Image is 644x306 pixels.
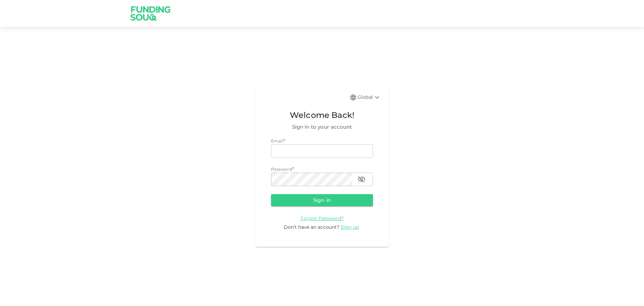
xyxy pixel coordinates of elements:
span: Forgot Password? [301,215,344,221]
span: Password [271,167,292,172]
input: email [271,144,373,158]
span: Don’t have an account? [284,224,339,230]
button: Sign in [271,194,373,206]
input: password [271,173,352,186]
span: Sign up [341,224,359,230]
div: Global [358,93,381,101]
span: Sign in to your account [271,123,373,131]
span: Welcome Back! [271,109,373,122]
span: Email [271,138,283,143]
a: Forgot Password? [301,215,344,221]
